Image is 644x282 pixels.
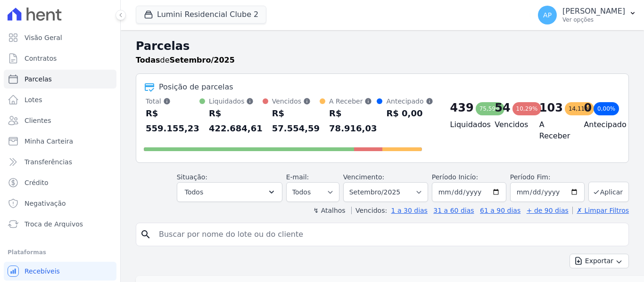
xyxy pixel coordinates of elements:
[8,247,113,258] div: Plataformas
[272,106,320,136] div: R$ 57.554,59
[433,207,474,214] a: 31 a 60 dias
[25,178,49,187] span: Crédito
[4,262,116,281] a: Recebíveis
[530,2,644,28] button: AP [PERSON_NAME] Ver opções
[584,100,592,115] div: 0
[272,97,320,106] div: Vencidos
[391,207,428,214] a: 1 a 30 dias
[140,229,151,240] i: search
[136,38,629,55] h2: Parcelas
[476,102,505,115] div: 75,59%
[432,173,478,181] label: Período Inicío:
[4,90,116,109] a: Lotes
[4,70,116,89] a: Parcelas
[4,49,116,68] a: Contratos
[495,100,510,115] div: 54
[4,153,116,171] a: Transferências
[512,102,542,115] div: 10,29%
[4,173,116,192] a: Crédito
[450,100,474,115] div: 439
[25,95,42,105] span: Lotes
[343,173,384,181] label: Vencimento:
[588,182,629,202] button: Aplicar
[539,100,563,115] div: 103
[543,12,552,18] span: AP
[313,207,345,214] label: ↯ Atalhos
[570,254,629,268] button: Exportar
[136,6,266,24] button: Lumini Residencial Clube 2
[177,182,282,202] button: Todos
[136,55,235,66] p: de
[4,194,116,213] a: Negativação
[450,119,480,130] h4: Liquidados
[177,173,207,181] label: Situação:
[329,106,377,136] div: R$ 78.916,03
[572,207,629,214] a: ✗ Limpar Filtros
[159,81,233,93] div: Posição de parcelas
[4,111,116,130] a: Clientes
[539,119,569,142] h4: A Receber
[25,157,72,167] span: Transferências
[25,54,57,63] span: Contratos
[153,225,625,244] input: Buscar por nome do lote ou do cliente
[495,119,524,130] h4: Vencidos
[4,28,116,47] a: Visão Geral
[4,132,116,151] a: Minha Carteira
[4,215,116,234] a: Troca de Arquivos
[25,137,73,146] span: Minha Carteira
[562,16,625,24] p: Ver opções
[584,119,613,130] h4: Antecipado
[25,199,66,208] span: Negativação
[136,56,160,64] strong: Todas
[25,219,83,229] span: Troca de Arquivos
[510,172,585,182] label: Período Fim:
[209,97,263,106] div: Liquidados
[386,106,433,121] div: R$ 0,00
[25,74,52,84] span: Parcelas
[386,97,433,106] div: Antecipado
[185,186,203,198] span: Todos
[25,266,60,276] span: Recebíveis
[527,207,569,214] a: + de 90 dias
[594,102,619,115] div: 0,00%
[565,102,594,115] div: 14,11%
[25,116,51,125] span: Clientes
[286,173,309,181] label: E-mail:
[562,7,625,16] p: [PERSON_NAME]
[480,207,520,214] a: 61 a 90 dias
[209,106,263,136] div: R$ 422.684,61
[25,33,62,42] span: Visão Geral
[146,106,199,136] div: R$ 559.155,23
[351,207,387,214] label: Vencidos:
[146,97,199,106] div: Total
[329,97,377,106] div: A Receber
[170,56,235,64] strong: Setembro/2025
